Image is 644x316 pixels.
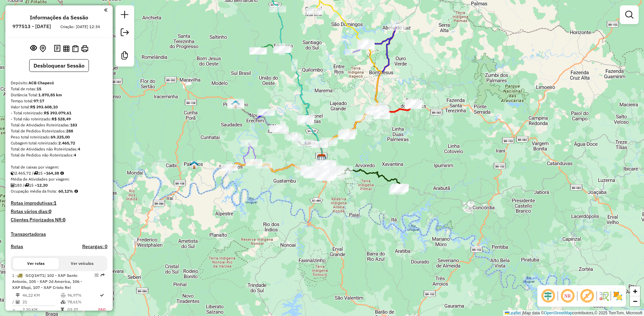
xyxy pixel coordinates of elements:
i: Total de Atividades [16,300,20,304]
span: GCQ1H71 [25,273,44,278]
img: PINHALZINHO [231,100,240,109]
div: 2.465,72 / 15 = [11,170,107,176]
i: % de utilização do peso [61,293,66,297]
a: Nova sessão e pesquisa [118,8,131,23]
a: Leaflet [505,311,521,315]
span: + [633,287,637,295]
strong: R$ 528,49 [52,116,71,121]
strong: 97:17 [34,98,44,103]
span: | 102 - XAP Santo Antonio, 105 - XAP Jd America, 106 - XAP Efapi, 107 - XAP Cristo Rei [12,273,82,290]
div: Total de rotas: [11,86,107,92]
i: Rota otimizada [100,293,104,297]
strong: 0 [63,217,65,223]
img: PALMITOS [190,161,199,169]
strong: 69.325,00 [51,134,70,139]
i: Total de rotas [34,171,38,175]
strong: 1.870,85 km [38,92,62,97]
div: Peso total roteirizado: [11,134,107,140]
a: OpenStreetMap [544,311,573,315]
button: Desbloquear Sessão [29,59,89,72]
i: Total de Atividades [11,183,15,187]
button: Centralizar mapa no depósito ou ponto de apoio [38,43,47,54]
div: Total de caixas por viagem: [11,164,107,170]
strong: 183 [70,122,77,127]
td: / [12,299,15,305]
i: Cubagem total roteirizado [11,171,15,175]
div: Distância Total: [11,92,107,98]
td: 2,20 KM [22,306,60,313]
strong: 4 [74,152,76,157]
span: Ocultar deslocamento [540,288,556,304]
a: Exportar sessão [118,26,131,41]
strong: 60,12% [58,189,73,194]
td: 78,61% [67,299,98,305]
button: Visualizar Romaneio [71,44,80,54]
button: Visualizar relatório de Roteirização [62,44,71,53]
i: % de utilização da cubagem [61,300,66,304]
strong: 12,20 [37,183,48,188]
em: Opções [95,273,99,277]
strong: 15 [37,86,41,91]
span: | [522,311,523,315]
div: Total de Atividades não Roteirizadas: [11,146,107,152]
h4: Rotas vários dias: [11,209,107,214]
h4: Informações da Sessão [30,14,88,21]
strong: 4 [78,146,80,151]
div: Atividade não roteirizada - CAFE COM CANELA FEST [336,166,353,173]
span: Exibir rótulo [579,288,595,304]
button: Ver rotas [13,258,59,269]
td: FAD [98,306,106,313]
div: Cubagem total roteirizado: [11,140,107,146]
div: Média de Atividades por viagem: [11,176,107,182]
button: Ver veículos [59,258,105,269]
a: Zoom in [630,286,640,296]
button: Imprimir Rotas [80,44,90,54]
h4: Rotas improdutivas: [11,200,107,206]
i: Meta Caixas/viagem: 10,00 Diferença: 154,38 [60,171,64,175]
strong: 0 [49,208,51,214]
span: Ocultar NR [559,288,576,304]
button: Logs desbloquear sessão [53,43,62,54]
a: Criar modelo [118,49,131,64]
button: Exibir sessão original [29,43,38,54]
em: Rota exportada [101,273,105,277]
img: Exibir/Ocultar setores [612,291,623,301]
div: Atividade não roteirizada - MERC. KETKALVES [301,167,317,174]
strong: R$ 393.079,61 [44,110,71,115]
i: Total de rotas [24,183,29,187]
strong: 288 [66,128,73,133]
div: Total de Pedidos Roteirizados: [11,128,107,134]
a: Rotas [11,244,23,249]
div: Tempo total: [11,98,107,104]
div: - Total roteirizado: [11,110,107,116]
td: 46,22 KM [22,292,60,299]
strong: 2.465,72 [58,140,75,145]
div: Total de Atividades Roteirizadas: [11,122,107,128]
td: 03:37 [67,306,98,313]
strong: ACB Chapecó [29,80,54,85]
span: 1 - [12,273,82,290]
div: Total de Pedidos não Roteirizados: [11,152,107,158]
td: 96,97% [67,292,98,299]
div: Valor total: [11,104,107,110]
img: Fluxo de ruas [598,291,609,301]
strong: 1 [54,200,56,206]
h4: Transportadoras [11,231,107,237]
a: Exibir filtros [623,8,636,21]
div: Atividade não roteirizada - MERCADO MOREIRA 2 [318,160,335,167]
div: 183 / 15 = [11,182,107,188]
div: Criação: [DATE] 12:34 [58,24,103,30]
strong: R$ 393.608,10 [30,104,58,109]
h4: Recargas: 0 [82,244,107,249]
div: - Total não roteirizado: [11,116,107,122]
em: Média calculada utilizando a maior ocupação (%Peso ou %Cubagem) de cada rota da sessão. Rotas cro... [74,189,78,193]
a: Zoom out [630,296,640,306]
a: Clique aqui para minimizar o painel [104,6,107,14]
span: − [633,297,637,305]
span: Ocupação média da frota: [11,189,57,194]
i: Tempo total em rota [61,308,64,312]
strong: 164,38 [46,171,59,176]
div: Atividade não roteirizada - LANCH SANTO ANTONIO [316,173,332,180]
i: Distância Total [16,293,20,297]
